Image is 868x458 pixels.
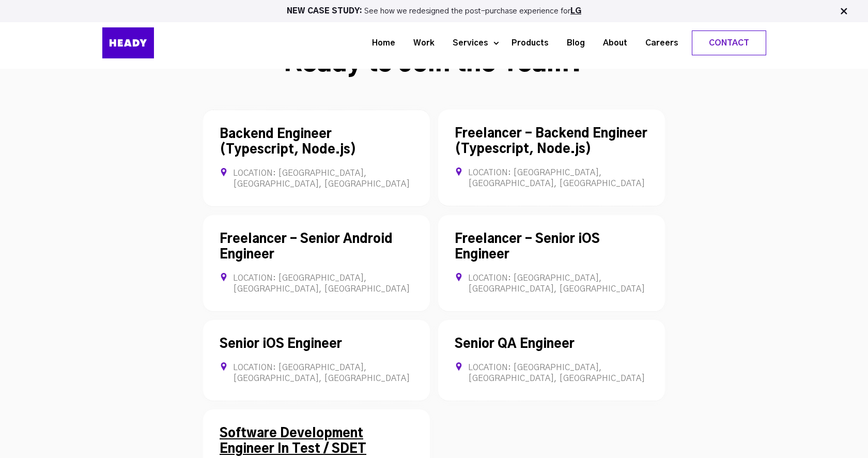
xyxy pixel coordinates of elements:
div: Location: [GEOGRAPHIC_DATA], [GEOGRAPHIC_DATA], [GEOGRAPHIC_DATA] [455,167,648,189]
div: Navigation Menu [180,30,766,55]
a: Software Development Engineer In Test / SDET [220,428,366,455]
a: Home [359,34,400,53]
div: Location: [GEOGRAPHIC_DATA], [GEOGRAPHIC_DATA], [GEOGRAPHIC_DATA] [220,273,413,295]
a: Services [440,34,493,53]
strong: NEW CASE STUDY: [287,7,364,15]
a: About [590,34,632,53]
a: Careers [632,34,684,53]
a: LG [570,7,581,15]
a: Senior iOS Engineer [220,338,342,350]
a: Work [400,34,440,53]
a: Freelancer - Senior iOS Engineer [455,233,600,261]
div: Location: [GEOGRAPHIC_DATA], [GEOGRAPHIC_DATA], [GEOGRAPHIC_DATA] [220,362,413,384]
a: Blog [554,34,590,53]
p: See how we redesigned the post-purchase experience for [5,7,863,15]
a: Freelancer - Backend Engineer (Typescript, Node.js) [455,128,647,156]
a: Contact [692,31,766,55]
a: Products [499,34,554,53]
div: Location: [GEOGRAPHIC_DATA], [GEOGRAPHIC_DATA], [GEOGRAPHIC_DATA] [455,362,648,384]
div: Location: [GEOGRAPHIC_DATA], [GEOGRAPHIC_DATA], [GEOGRAPHIC_DATA] [220,168,413,190]
img: Heady_Logo_Web-01 (1) [102,27,154,58]
a: Backend Engineer (Typescript, Node.js) [220,128,357,156]
img: Close Bar [839,6,849,17]
a: Senior QA Engineer [455,338,575,350]
a: Freelancer - Senior Android Engineer [220,233,393,261]
div: Location: [GEOGRAPHIC_DATA], [GEOGRAPHIC_DATA], [GEOGRAPHIC_DATA] [455,273,648,295]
